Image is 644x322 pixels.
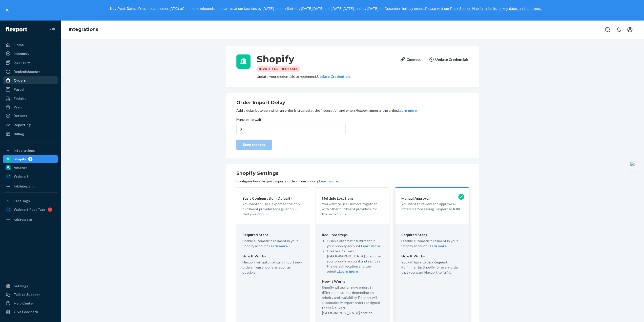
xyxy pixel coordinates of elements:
[236,140,272,150] button: Save changes
[322,196,383,201] p: Multiple Locations
[322,232,383,237] p: Required Steps
[48,25,58,35] button: Close Navigation
[3,121,58,129] a: Reporting
[322,285,383,315] p: Shopify will assign new orders to different locations depending on priority and availability. Fle...
[3,197,58,205] button: Fast Tags
[3,103,58,111] a: Prep
[236,170,469,177] h2: Shopify Settings
[14,165,27,170] div: Amazon
[6,27,27,32] img: Flexport logo
[3,94,58,103] a: Freight
[401,196,463,201] p: Manual Approval
[14,105,22,110] div: Prep
[257,66,300,72] div: Invalid Credentials
[3,182,58,191] a: Add Integration
[3,76,58,84] a: Orders
[400,57,421,62] div: Connect
[14,198,30,203] div: Fast Tags
[14,283,28,289] div: Settings
[3,41,58,49] a: Home
[3,155,58,163] a: Shopify
[3,205,58,214] a: Walmart Fast Tags
[3,112,58,120] a: Returns
[14,122,31,127] div: Reporting
[3,172,58,180] a: Walmart
[236,124,346,134] input: Minutes to wait
[14,174,29,179] div: Walmart
[236,108,469,113] p: Add a delay between when an order is created at the integration and when Flexport imports the ord...
[327,249,365,258] strong: Deliverr [GEOGRAPHIC_DATA]
[257,54,396,64] h3: Shopify
[242,232,304,237] p: Required Steps
[14,131,24,137] div: Billing
[14,217,32,222] div: Add Fast Tag
[322,306,360,315] strong: Deliverr [GEOGRAPHIC_DATA]
[236,99,469,106] h2: Order Import Delay
[242,254,304,259] p: How It Works
[425,7,542,11] a: Please visit our Peak Season Hub for a full list of key dates and deadlines.
[603,25,613,35] button: Open Search Box
[14,87,24,92] div: Parcel
[242,196,304,201] p: Basic Configuration (Default)
[327,238,383,249] p: Disable automatic fulfillment in your Shopify account. .
[14,148,35,153] div: Integrations
[361,243,380,249] button: Learn more
[400,54,421,65] button: Connect
[65,22,102,37] ol: breadcrumbs
[14,96,26,101] div: Freight
[3,164,58,172] a: Amazon
[14,78,26,83] div: Orders
[14,301,34,306] div: Help Center
[401,254,463,259] p: How It Works
[236,179,469,184] p: Configure how Flexport imports orders from Shopify. .
[3,291,58,299] a: Talk to Support
[3,282,58,290] a: Settings
[242,201,304,217] p: You want to use Flexport as the only fulfillment provider for a given SKU that you inbound.
[14,309,38,314] div: Give Feedback
[110,7,136,11] strong: Key Peak Dates
[322,201,383,217] p: You want to use Flexport together with other fulfillment providers, for the same SKUs.
[5,8,10,13] button: close,
[269,243,288,249] button: Learn more
[69,27,98,32] a: Integrations
[428,243,447,249] button: Learn more
[3,49,58,58] a: Inbounds
[241,142,267,147] div: Save changes
[401,260,463,275] p: You will have to click in Shopify for every order that you want Flexport to fulfill.
[3,59,58,67] a: Inventory
[236,117,261,124] span: Minutes to wait
[257,74,396,79] div: Update your credentials to reconnect. .
[14,157,26,162] div: Shopify
[322,279,383,284] p: How It Works
[14,60,30,65] div: Inventory
[12,5,639,13] p: : Direct-to-consumer (DTC) eCommerce inbounds must arrive at our facilities by [DATE] to be sella...
[3,68,58,76] a: Replenishments
[625,25,635,35] button: Open account menu
[339,269,358,274] button: Learn more
[242,238,304,249] p: Enable automatic fulfillment in your Shopify account. .
[3,299,58,307] a: Help Center
[3,216,58,224] a: Add Fast Tag
[14,51,29,56] div: Inbounds
[401,238,463,249] p: Disable automatic fulfillment in your Shopify account. .
[401,260,448,269] strong: Request Fulfillment
[14,292,40,297] div: Talk to Support
[14,69,40,74] div: Replenishments
[614,25,624,35] button: Open notifications
[14,207,46,212] div: Walmart Fast Tags
[319,179,338,184] button: Learn more
[14,184,36,188] div: Add Integration
[327,249,383,274] p: Create a location in your Shopify account and set it as the default location and top priority. .
[401,232,463,237] p: Required Steps
[317,74,350,79] button: Update Credentials
[3,308,58,316] button: Give Feedback
[3,146,58,155] button: Integrations
[14,113,27,118] div: Returns
[3,130,58,138] a: Billing
[429,54,469,65] button: Update Credentials
[14,42,24,47] div: Home
[398,108,417,113] button: Learn more
[242,260,304,275] p: Flexport will automatically import new orders from Shopify as soon as possible.
[401,201,463,212] p: You want to review and approve all orders before asking Flexport to fulfill.
[3,85,58,93] a: Parcel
